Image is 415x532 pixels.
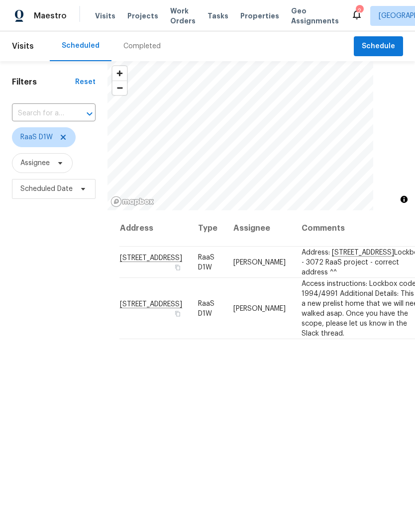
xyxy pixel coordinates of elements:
span: Work Orders [170,6,196,26]
span: Geo Assignments [291,6,339,26]
div: Completed [123,41,161,51]
canvas: Map [107,61,373,210]
span: RaaS D1W [20,132,53,142]
div: 2 [356,6,363,16]
span: Maestro [34,11,67,21]
span: Tasks [207,12,228,19]
button: Zoom out [112,81,127,95]
button: Open [83,107,97,121]
span: Toggle attribution [401,194,407,205]
span: Scheduled Date [20,184,73,194]
div: Scheduled [62,41,100,51]
button: Toggle attribution [398,193,410,205]
span: Projects [127,11,158,21]
span: [PERSON_NAME] [233,305,286,312]
span: Visits [12,35,34,57]
div: Reset [75,77,96,87]
th: Address [119,210,190,247]
span: Visits [95,11,115,21]
button: Copy Address [173,309,182,318]
th: Type [190,210,225,247]
span: [PERSON_NAME] [233,259,286,266]
input: Search for an address... [12,106,68,121]
span: Assignee [20,158,50,168]
span: Zoom out [112,81,127,95]
span: Properties [240,11,279,21]
button: Copy Address [173,263,182,271]
span: Schedule [362,40,395,53]
h1: Filters [12,77,75,87]
th: Assignee [225,210,294,247]
a: Mapbox homepage [110,196,154,207]
span: RaaS D1W [198,300,214,317]
span: RaaS D1W [198,254,214,270]
button: Zoom in [112,66,127,81]
button: Schedule [354,36,403,57]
